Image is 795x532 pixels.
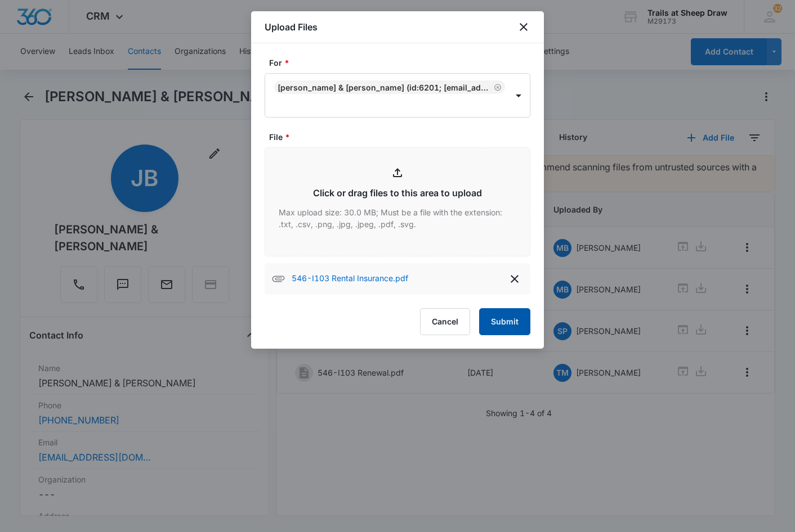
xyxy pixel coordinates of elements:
button: delete [506,270,524,288]
div: [PERSON_NAME] & [PERSON_NAME] (ID:6201; [EMAIL_ADDRESS][DOMAIN_NAME]; 3072538476) [278,83,492,92]
label: For [269,57,535,69]
button: Cancel [420,308,470,335]
button: close [517,20,530,34]
div: Remove Jennifer Barrios & Arturo Barrios Cruz (ID:6201; rafinnj@gmail.com; 3072538476) [492,83,502,91]
button: Submit [479,308,530,335]
label: File [269,131,535,143]
h1: Upload Files [265,20,318,34]
p: 546-I103 Rental Insurance.pdf [292,272,408,286]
